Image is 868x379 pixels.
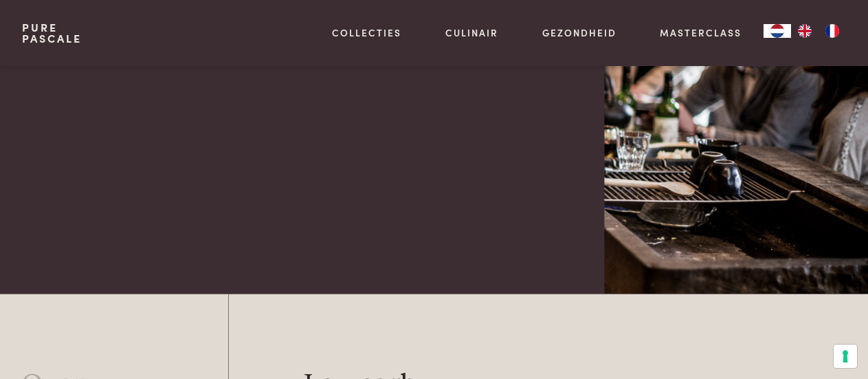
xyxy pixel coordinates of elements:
a: Collecties [332,25,401,40]
aside: Language selected: Nederlands [764,24,846,38]
div: Language [764,24,791,38]
button: Uw voorkeuren voor toestemming voor trackingtechnologieën [834,345,857,368]
a: EN [791,24,819,38]
ul: Language list [791,24,846,38]
a: Gezondheid [542,25,616,40]
a: NL [764,24,791,38]
a: Culinair [445,25,498,40]
a: PurePascale [22,22,82,44]
a: FR [819,24,846,38]
a: Masterclass [660,25,742,40]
